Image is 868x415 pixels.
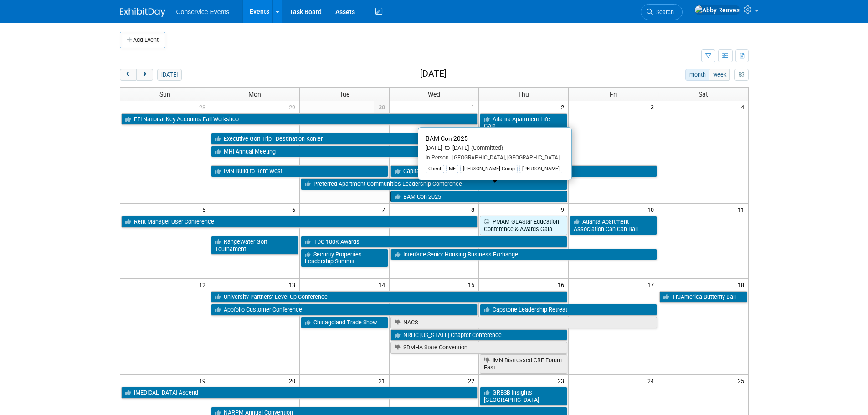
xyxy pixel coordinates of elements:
[467,279,478,290] span: 15
[737,204,748,215] span: 11
[426,165,444,173] div: Client
[291,204,299,215] span: 6
[374,101,389,113] span: 30
[120,8,165,17] img: ExhibitDay
[121,216,478,228] a: Rent Manager User Conference
[211,146,478,158] a: MHI Annual Meeting
[557,375,568,386] span: 23
[426,144,564,152] div: [DATE] to [DATE]
[211,291,567,303] a: University Partners’ Level Up Conference
[390,191,568,203] a: BAM Con 2025
[650,101,658,113] span: 3
[159,91,170,98] span: Sun
[449,154,560,161] span: [GEOGRAPHIC_DATA], [GEOGRAPHIC_DATA]
[288,375,299,386] span: 20
[480,387,567,405] a: GRESB Insights [GEOGRAPHIC_DATA]
[653,9,674,15] span: Search
[390,165,657,177] a: Capital Square Living IGNITE 2025
[737,279,748,290] span: 18
[647,375,658,386] span: 24
[739,72,745,78] i: Personalize Calendar
[659,291,747,303] a: TruAmerica Butterfly Ball
[211,165,388,177] a: IMN Build to Rent West
[557,279,568,290] span: 16
[519,165,562,173] div: [PERSON_NAME]
[480,354,567,373] a: IMN Distressed CRE Forum East
[157,69,181,81] button: [DATE]
[426,154,449,161] span: In-Person
[428,91,440,98] span: Wed
[120,69,137,81] button: prev
[390,342,568,354] a: SDMHA State Convention
[198,101,210,113] span: 28
[570,216,657,235] a: Atlanta Apartment Association Can Can Ball
[426,135,468,142] span: BAM Con 2025
[446,165,458,173] div: MF
[480,304,657,316] a: Capstone Leadership Retreat
[198,375,210,386] span: 19
[211,133,567,145] a: Executive Golf Trip - Destination Kohler
[120,32,165,48] button: Add Event
[301,249,388,267] a: Security Properties Leadership Summit
[301,178,568,190] a: Preferred Apartment Communities Leadership Conference
[420,69,447,79] h2: [DATE]
[136,69,153,81] button: next
[647,279,658,290] span: 17
[610,91,617,98] span: Fri
[694,5,740,15] img: Abby Reaves
[301,236,568,248] a: TDC 100K Awards
[390,317,657,328] a: NACS
[288,279,299,290] span: 13
[470,101,478,113] span: 1
[647,204,658,215] span: 10
[641,4,683,20] a: Search
[121,113,478,125] a: EEI National Key Accounts Fall Workshop
[740,101,748,113] span: 4
[685,69,709,81] button: month
[699,91,708,98] span: Sat
[734,69,748,81] button: myCustomButton
[560,101,568,113] span: 2
[301,317,388,328] a: Chicagoland Trade Show
[176,8,230,15] span: Conservice Events
[390,329,568,341] a: NRHC [US_STATE] Chapter Conference
[121,387,478,399] a: [MEDICAL_DATA] Ascend
[198,279,210,290] span: 12
[390,249,657,261] a: Interface Senior Housing Business Exchange
[480,216,567,235] a: PMAM GLAStar Education Conference & Awards Gala
[460,165,518,173] div: [PERSON_NAME] Group
[470,204,478,215] span: 8
[469,144,503,151] span: (Committed)
[381,204,389,215] span: 7
[288,101,299,113] span: 29
[248,91,261,98] span: Mon
[339,91,349,98] span: Tue
[378,375,389,386] span: 21
[211,304,478,316] a: Appfolio Customer Conference
[560,204,568,215] span: 9
[201,204,210,215] span: 5
[378,279,389,290] span: 14
[480,113,567,132] a: Atlanta Apartment Life Gala
[737,375,748,386] span: 25
[467,375,478,386] span: 22
[709,69,730,81] button: week
[518,91,529,98] span: Thu
[211,236,298,255] a: RangeWater Golf Tournament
